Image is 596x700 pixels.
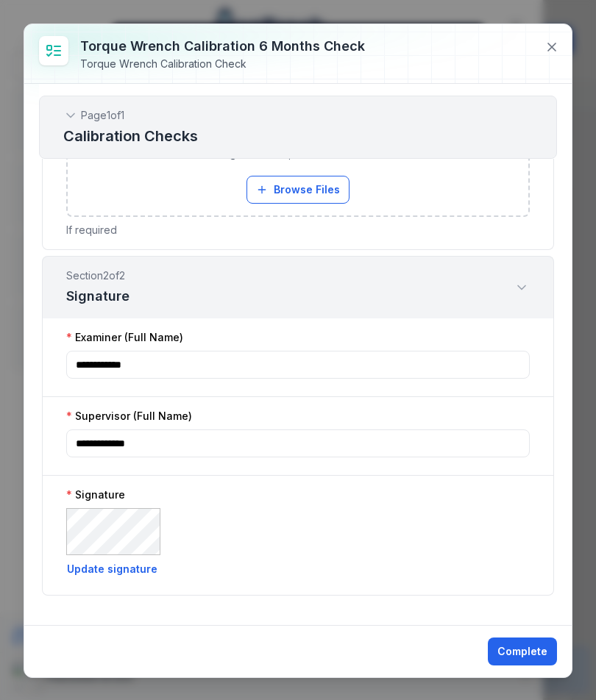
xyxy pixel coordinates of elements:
[63,126,533,146] h2: Calibration Checks
[66,561,158,577] button: Update signature
[66,429,530,457] input: :r19j:-form-item-label
[66,223,530,238] p: If required
[66,488,125,502] label: Signature
[80,57,365,71] div: Torque Wrench Calibration Check
[66,409,192,424] label: Supervisor (Full Name)
[246,176,350,204] button: Browse Files
[66,286,130,307] h3: Signature
[80,36,365,57] h3: Torque Wrench Calibration 6 Months Check
[66,268,130,283] span: Section 2 of 2
[66,330,183,345] label: Examiner (Full Name)
[514,279,530,296] button: Expand
[66,351,530,379] input: :r19i:-form-item-label
[81,108,124,123] span: Page 1 of 1
[488,637,557,665] button: Complete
